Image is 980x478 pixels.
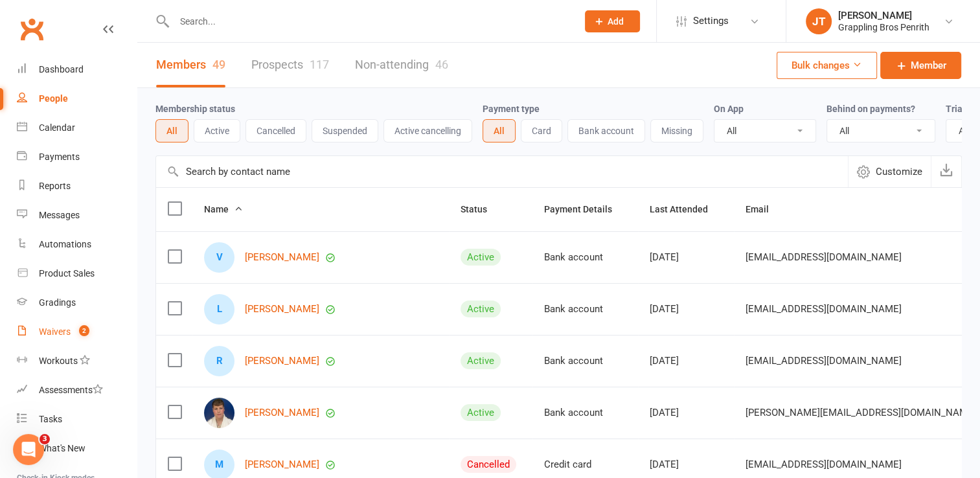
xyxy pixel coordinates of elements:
[39,414,62,424] div: Tasks
[461,352,501,369] div: Active
[212,58,225,71] div: 49
[156,43,225,87] a: Members49
[544,201,626,217] button: Payment Details
[544,204,626,214] span: Payment Details
[17,142,137,172] a: Payments
[746,245,902,269] span: [EMAIL_ADDRESS][DOMAIN_NAME]
[746,400,976,425] span: [PERSON_NAME][EMAIL_ADDRESS][DOMAIN_NAME]
[876,164,922,179] span: Customize
[204,346,234,376] div: Romeo
[17,434,137,463] a: What's New
[838,10,929,21] div: [PERSON_NAME]
[39,239,91,249] div: Automations
[826,104,915,114] label: Behind on payments?
[155,119,188,142] button: All
[544,407,626,418] div: Bank account
[39,385,103,395] div: Assessments
[544,252,626,263] div: Bank account
[204,242,234,273] div: Valentina
[544,304,626,315] div: Bank account
[608,16,624,27] span: Add
[170,12,568,30] input: Search...
[17,55,137,84] a: Dashboard
[204,201,243,217] button: Name
[17,259,137,288] a: Product Sales
[383,119,472,142] button: Active cancelling
[310,58,329,71] div: 117
[544,356,626,367] div: Bank account
[39,181,71,191] div: Reports
[650,356,722,367] div: [DATE]
[39,356,78,366] div: Workouts
[39,268,95,279] div: Product Sales
[39,326,71,337] div: Waivers
[245,356,319,367] a: [PERSON_NAME]
[777,52,877,79] button: Bulk changes
[16,13,48,45] a: Clubworx
[17,201,137,230] a: Messages
[204,204,243,214] span: Name
[39,64,84,74] div: Dashboard
[746,204,783,214] span: Email
[204,398,234,428] img: Zac
[40,434,50,444] span: 3
[17,376,137,405] a: Assessments
[39,152,80,162] div: Payments
[245,252,319,263] a: [PERSON_NAME]
[79,325,89,336] span: 2
[39,210,80,220] div: Messages
[585,10,640,32] button: Add
[17,317,137,347] a: Waivers 2
[155,104,235,114] label: Membership status
[746,201,783,217] button: Email
[17,113,137,142] a: Calendar
[911,58,946,73] span: Member
[13,434,44,465] iframe: Intercom live chat
[435,58,448,71] div: 46
[650,304,722,315] div: [DATE]
[17,172,137,201] a: Reports
[544,459,626,470] div: Credit card
[461,201,501,217] button: Status
[746,452,902,477] span: [EMAIL_ADDRESS][DOMAIN_NAME]
[806,8,832,34] div: JT
[39,443,85,453] div: What's New
[746,297,902,321] span: [EMAIL_ADDRESS][DOMAIN_NAME]
[461,456,516,473] div: Cancelled
[39,297,76,308] div: Gradings
[312,119,378,142] button: Suspended
[880,52,961,79] a: Member
[17,288,137,317] a: Gradings
[461,301,501,317] div: Active
[245,459,319,470] a: [PERSON_NAME]
[17,84,137,113] a: People
[194,119,240,142] button: Active
[483,104,540,114] label: Payment type
[355,43,448,87] a: Non-attending46
[650,119,703,142] button: Missing
[461,249,501,266] div: Active
[650,204,722,214] span: Last Attended
[521,119,562,142] button: Card
[650,252,722,263] div: [DATE]
[838,21,929,33] div: Grappling Bros Penrith
[39,122,75,133] div: Calendar
[17,230,137,259] a: Automations
[245,119,306,142] button: Cancelled
[693,6,729,36] span: Settings
[746,348,902,373] span: [EMAIL_ADDRESS][DOMAIN_NAME]
[245,304,319,315] a: [PERSON_NAME]
[245,407,319,418] a: [PERSON_NAME]
[650,407,722,418] div: [DATE]
[17,347,137,376] a: Workouts
[156,156,848,187] input: Search by contact name
[461,404,501,421] div: Active
[251,43,329,87] a: Prospects117
[848,156,931,187] button: Customize
[461,204,501,214] span: Status
[567,119,645,142] button: Bank account
[714,104,744,114] label: On App
[483,119,516,142] button: All
[17,405,137,434] a: Tasks
[650,459,722,470] div: [DATE]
